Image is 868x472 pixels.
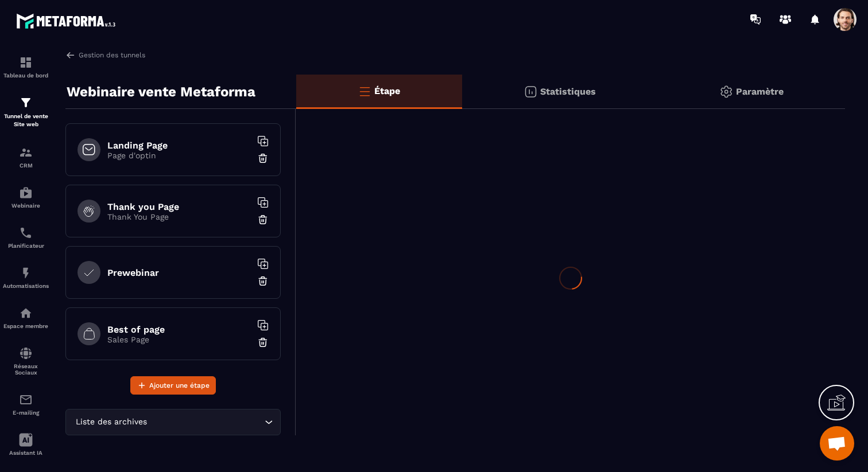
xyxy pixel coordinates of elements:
img: trash [257,337,269,348]
p: Assistant IA [3,450,49,456]
img: social-network [19,346,33,360]
div: Search for option [65,409,281,435]
a: formationformationCRM [3,137,49,177]
img: setting-gr.5f69749f.svg [719,85,733,99]
h6: Prewebinar [107,267,251,278]
img: trash [257,153,269,164]
img: trash [257,275,269,287]
img: logo [16,10,119,32]
img: scheduler [19,226,33,240]
h6: Thank you Page [107,201,251,212]
p: Statistiques [540,86,596,97]
p: Thank You Page [107,212,251,221]
a: emailemailE-mailing [3,384,49,424]
span: Ajouter une étape [149,380,210,391]
a: schedulerschedulerPlanificateur [3,217,49,258]
img: bars-o.4a397970.svg [358,84,371,98]
input: Search for option [149,416,262,428]
div: Ouvrir le chat [820,426,854,461]
a: formationformationTableau de bord [3,47,49,87]
p: Webinaire vente Metaforma [67,80,255,103]
a: Assistant IA [3,424,49,465]
img: arrow [65,50,76,60]
img: automations [19,266,33,280]
p: Planificateur [3,243,49,249]
p: Sales Page [107,335,251,344]
a: Gestion des tunnels [65,50,145,60]
img: formation [19,56,33,69]
span: Liste des archives [73,416,149,428]
a: social-networksocial-networkRéseaux Sociaux [3,338,49,384]
img: formation [19,96,33,110]
img: automations [19,306,33,320]
img: email [19,393,33,407]
p: Réseaux Sociaux [3,363,49,376]
p: Paramètre [736,86,784,97]
button: Ajouter une étape [130,376,216,395]
a: automationsautomationsEspace membre [3,298,49,338]
a: formationformationTunnel de vente Site web [3,87,49,137]
a: automationsautomationsAutomatisations [3,258,49,298]
p: Tableau de bord [3,72,49,79]
p: Espace membre [3,323,49,329]
img: automations [19,186,33,200]
p: CRM [3,162,49,169]
p: E-mailing [3,409,49,416]
a: automationsautomationsWebinaire [3,177,49,217]
p: Page d'optin [107,151,251,160]
p: Tunnel de vente Site web [3,112,49,128]
h6: Best of page [107,324,251,335]
img: formation [19,146,33,159]
p: Webinaire [3,202,49,209]
img: trash [257,214,269,225]
h6: Landing Page [107,140,251,151]
p: Étape [374,85,400,96]
img: stats.20deebd0.svg [524,85,537,99]
p: Automatisations [3,283,49,289]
